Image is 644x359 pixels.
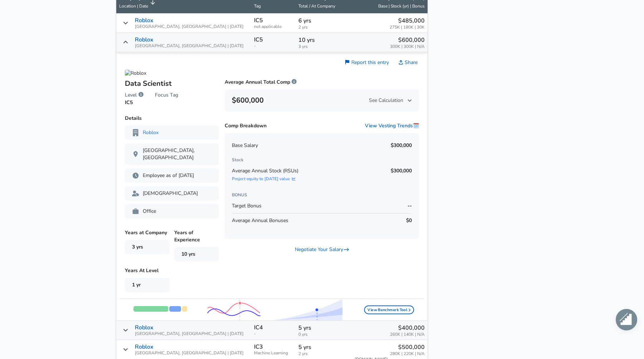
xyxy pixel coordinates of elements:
[254,17,263,24] p: IC5
[298,324,346,332] p: 5 yrs
[298,36,346,44] p: 10 yrs
[119,3,148,9] span: Location | Date
[207,300,261,320] img: Salary trends in a graph
[155,91,178,99] h6: Focus Tag
[135,36,153,43] p: Roblox
[295,246,349,253] a: Negotiate Your Salary
[232,156,412,164] h6: Stock
[378,3,425,9] span: Base | Stock (yr) | Bonus
[406,217,412,224] p: $0
[408,202,412,210] p: --
[254,324,263,331] p: IC4
[135,24,244,29] span: [GEOGRAPHIC_DATA], [GEOGRAPHIC_DATA] | [DATE]
[132,190,212,197] p: [DEMOGRAPHIC_DATA]
[133,306,187,312] img: Salary distribution by compensation components
[391,142,412,149] p: $300,000
[298,16,346,25] p: 6 yrs
[132,172,212,179] p: Employee as of [DATE]
[254,3,261,9] span: Tag
[143,129,158,136] a: Roblox
[298,44,346,49] span: 3 yrs
[232,217,288,224] span: Average Annual Bonuses
[132,244,143,250] span: 3 yrs
[232,191,412,199] h6: BONUS
[390,44,425,49] span: 300K | 300K | N/A
[254,344,263,350] p: IC3
[232,176,298,182] a: Project equity to [DATE] value
[135,331,244,336] span: [GEOGRAPHIC_DATA], [GEOGRAPHIC_DATA] | [DATE]
[125,91,137,99] span: Level
[174,247,219,261] span: 10 yrs
[174,229,219,261] p: Years of Experience
[254,24,292,29] span: not applicable
[125,278,170,292] span: 1 yr
[138,91,143,99] span: Levels are a company's method of standardizing employee's scope of assumed ability, responsibilit...
[225,122,267,129] p: Comp Breakdown
[298,351,346,356] span: 2 yrs
[390,16,425,25] p: $485,000
[125,70,146,77] img: Roblox
[135,17,153,24] p: Roblox
[390,332,425,337] span: 260K | 140K | N/A
[390,351,425,356] span: 280K | 220K | N/A
[365,122,419,129] button: View Vesting Trends🗓️
[254,331,292,336] span: -
[254,351,292,355] span: Machine Learning
[135,44,244,48] span: [GEOGRAPHIC_DATA], [GEOGRAPHIC_DATA] | [DATE]
[405,59,418,66] span: Share
[254,36,263,43] p: IC5
[125,99,143,106] p: IC5
[390,36,425,44] p: $600,000
[298,332,346,337] span: 0 yrs
[273,299,343,320] img: Salary trend lines
[125,115,219,122] p: Details
[369,97,412,104] span: See Calculation
[125,229,170,254] p: Years at Company
[232,95,264,106] h6: $600,000
[292,79,297,85] span: We calculate your average annual total compensation by adding your base salary to the average of ...
[254,44,292,48] span: -
[616,309,637,330] div: Open chat
[125,78,219,89] p: Data Scientist
[125,267,170,292] p: Years At Level
[135,351,244,355] span: [GEOGRAPHIC_DATA], [GEOGRAPHIC_DATA] | [DATE]
[225,79,297,86] p: Average Annual Total Comp
[390,25,425,30] span: 275K | 180K | 30K
[132,208,212,215] p: Office
[232,167,298,174] span: Average Annual Stock (RSUs)
[390,324,425,332] p: $400,000
[364,306,414,314] button: View Benchmark Tool
[298,25,346,30] span: 2 yrs
[351,59,389,66] span: Report this entry
[135,344,153,350] p: Roblox
[232,142,258,149] span: Base Salary
[390,343,425,351] p: $500,000
[391,167,412,174] p: $300,000
[232,202,262,210] span: Target Bonus
[298,343,346,351] p: 5 yrs
[367,306,411,313] span: View Benchmark Tool
[132,147,212,161] p: [GEOGRAPHIC_DATA], [GEOGRAPHIC_DATA]
[135,324,153,331] p: Roblox
[298,3,335,9] span: Total / At Company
